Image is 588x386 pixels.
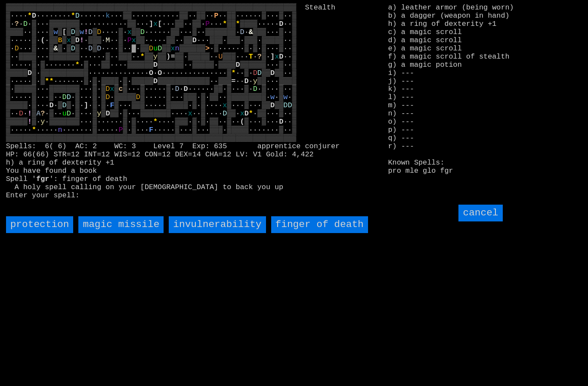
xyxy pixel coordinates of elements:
font: D [88,28,93,36]
font: x [127,28,132,36]
font: F [149,126,153,134]
font: ) [166,53,170,61]
font: D [88,44,93,53]
font: P [119,126,123,134]
font: D [288,101,292,109]
font: D [67,109,71,118]
font: c [119,85,123,93]
font: x [223,101,227,109]
font: y [97,109,101,118]
font: ? [257,53,262,61]
font: D [136,93,140,101]
stats: a) leather armor (being worn) b) a dagger (weapon in hand) h) a ring of dexterity +1 c) a magic s... [388,4,582,120]
font: ( [40,36,45,44]
font: D [28,69,32,77]
font: D [223,109,227,118]
font: y [253,77,257,85]
font: D [283,101,288,109]
font: D [235,61,240,69]
font: D [62,101,67,109]
font: D [19,109,23,118]
font: D [105,85,110,93]
font: D [149,44,153,53]
input: finger of death [271,216,368,233]
font: w [283,93,288,101]
font: n [175,44,179,53]
font: D [153,61,158,69]
font: D [105,93,110,101]
input: invulnerability [169,216,266,233]
font: x [170,44,175,53]
font: T [249,53,253,61]
font: D [240,28,244,36]
font: D [257,69,262,77]
font: ! [28,118,32,126]
font: D [270,69,275,77]
font: ! [84,28,88,36]
font: D [158,44,162,53]
font: D [75,36,80,44]
font: y [153,53,158,61]
font: D [97,44,101,53]
input: protection [6,216,74,233]
b: fgr [36,175,49,183]
font: x [110,85,114,93]
font: D [253,85,257,93]
font: D [97,28,101,36]
font: D [15,44,19,53]
font: x [240,109,244,118]
font: ? [15,20,19,28]
font: D [71,44,75,53]
font: ] [84,101,88,109]
font: D [153,77,158,85]
font: ! [80,36,84,44]
font: O [149,69,153,77]
font: D [71,28,75,36]
font: D [270,101,275,109]
font: D [253,69,257,77]
font: = [170,53,175,61]
font: P [127,36,132,44]
font: D [244,109,249,118]
font: u [62,109,67,118]
font: F [110,101,114,109]
font: x [153,20,158,28]
font: x [132,36,136,44]
font: D [279,118,283,126]
font: > [205,44,210,53]
font: ] [270,53,275,61]
font: x [275,53,279,61]
font: w [270,93,275,101]
font: ] [149,20,153,28]
larn: ▒▒▒▒▒▒▒▒▒▒▒▒▒▒▒▒▒▒▒▒▒▒▒▒▒▒▒▒▒▒▒▒▒▒▒▒▒▒▒▒▒▒▒▒▒▒▒▒▒▒▒▒▒▒▒▒▒▒▒▒▒▒▒▒▒▒▒ Stealth ▒···· ········ ······... [6,4,377,197]
font: A [36,109,40,118]
font: [ [158,20,162,28]
font: ! [28,109,32,118]
font: D [244,77,249,85]
font: x [67,36,71,44]
font: u [153,44,158,53]
font: [ [62,28,67,36]
font: w [53,28,58,36]
font: D [49,101,53,109]
font: D [62,93,67,101]
font: D [192,36,197,44]
font: D [75,12,80,20]
font: U [218,53,223,61]
font: k [105,12,110,20]
font: P [205,20,210,28]
font: D [32,12,36,20]
font: & [249,28,253,36]
font: M [105,36,110,44]
font: w [80,28,84,36]
font: ? [40,109,45,118]
font: D [105,109,110,118]
font: D [67,93,71,101]
font: B [58,36,62,44]
input: magic missile [78,216,164,233]
font: D [184,85,188,93]
font: D [23,20,28,28]
font: D [279,53,283,61]
font: D [175,85,179,93]
font: D [279,20,283,28]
